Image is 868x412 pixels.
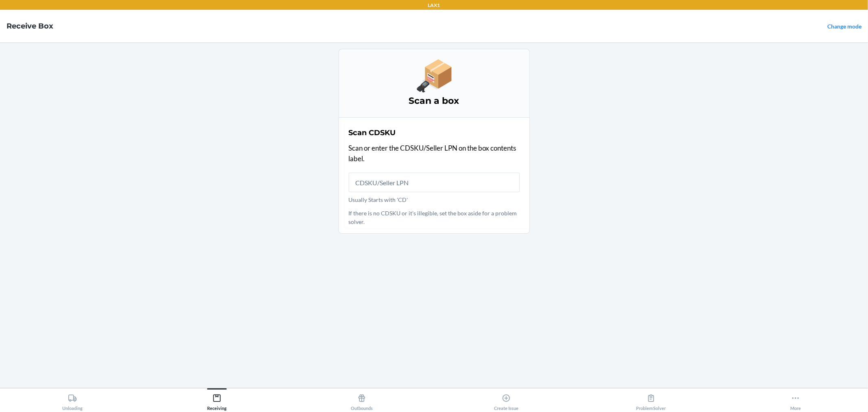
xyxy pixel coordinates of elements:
a: Change mode [827,23,861,30]
input: Usually Starts with 'CD' [349,173,520,192]
p: LAX1 [428,2,440,9]
button: Problem Solver [579,388,724,411]
div: Create Issue [494,390,518,411]
h2: Scan CDSKU [349,127,396,138]
div: Receiving [207,390,227,411]
button: Create Issue [434,388,579,411]
h3: Scan a box [349,94,520,107]
button: Outbounds [289,388,434,411]
div: Problem Solver [636,390,666,411]
p: If there is no CDSKU or it's illegible, set the box aside for a problem solver. [349,209,520,226]
p: Usually Starts with 'CD' [349,195,520,204]
p: Scan or enter the CDSKU/Seller LPN on the box contents label. [349,143,520,164]
h4: Receive Box [7,21,53,31]
div: Unloading [62,390,83,411]
div: Outbounds [351,390,373,411]
div: More [790,390,801,411]
button: Receiving [145,388,290,411]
